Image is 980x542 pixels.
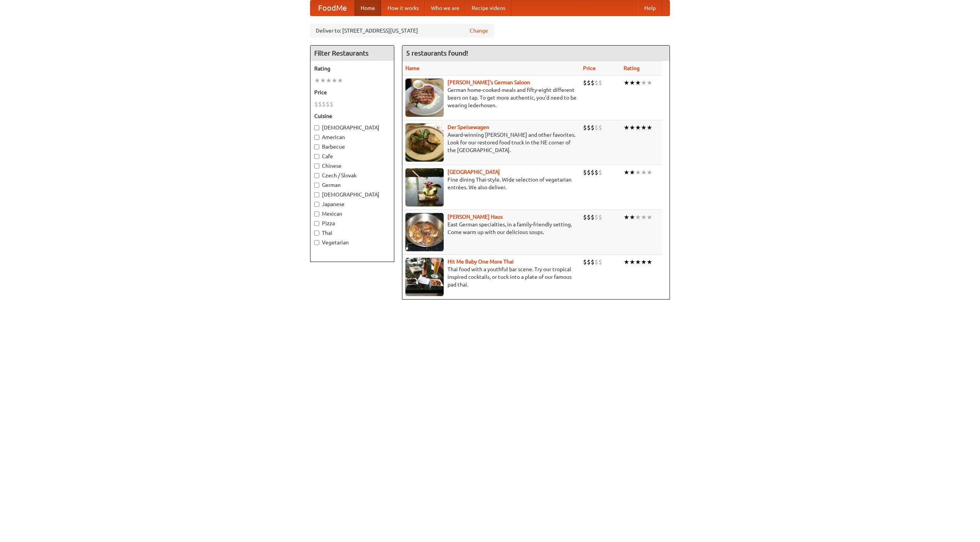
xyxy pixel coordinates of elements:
label: Cafe [314,152,390,160]
input: [DEMOGRAPHIC_DATA] [314,192,319,197]
li: ★ [647,168,652,177]
label: Japanese [314,200,390,208]
li: $ [587,123,591,132]
li: ★ [320,76,326,85]
li: $ [322,100,326,108]
label: Pizza [314,219,390,227]
input: Mexican [314,211,319,216]
li: $ [314,100,318,108]
label: American [314,133,390,141]
img: satay.jpg [405,168,444,206]
li: ★ [629,213,635,221]
li: $ [591,168,595,177]
li: ★ [647,258,652,266]
img: babythai.jpg [405,258,444,296]
li: ★ [624,79,629,87]
li: $ [587,168,591,177]
li: ★ [635,258,641,266]
li: ★ [624,168,629,177]
img: kohlhaus.jpg [405,213,444,251]
label: German [314,181,390,189]
label: Czech / Slovak [314,172,390,179]
img: speisewagen.jpg [405,123,444,162]
ng-pluralize: 5 restaurants found! [406,49,468,57]
label: [DEMOGRAPHIC_DATA] [314,191,390,198]
label: Barbecue [314,143,390,151]
a: Recipe videos [465,0,511,16]
li: $ [583,168,587,177]
h5: Cuisine [314,112,390,120]
a: Der Speisewagen [448,124,489,130]
li: $ [583,213,587,221]
li: $ [595,168,598,177]
label: Vegetarian [314,239,390,246]
p: German home-cooked meals and fifty-eight different beers on tap. To get more authentic, you'd nee... [405,86,577,109]
li: $ [587,213,591,221]
input: Pizza [314,221,319,226]
input: [DEMOGRAPHIC_DATA] [314,125,319,130]
p: East German specialties, in a family-friendly setting. Come warm up with our delicious soups. [405,221,577,236]
label: Chinese [314,162,390,170]
input: Chinese [314,164,319,169]
li: $ [583,79,587,87]
li: $ [598,258,602,266]
a: Name [405,65,420,71]
a: Hit Me Baby One More Thai [448,259,514,265]
b: [PERSON_NAME] Haus [448,214,503,220]
li: $ [583,123,587,132]
li: ★ [641,258,647,266]
p: Fine dining Thai-style. Wide selection of vegetarian entrées. We also deliver. [405,176,577,191]
div: Deliver to: [STREET_ADDRESS][US_STATE] [310,24,494,38]
li: ★ [635,213,641,221]
input: Japanese [314,202,319,207]
a: Price [583,65,596,71]
li: ★ [641,123,647,132]
input: Thai [314,231,319,236]
li: $ [326,100,330,108]
input: American [314,135,319,140]
li: ★ [629,258,635,266]
li: $ [330,100,333,108]
li: $ [595,258,598,266]
label: Thai [314,229,390,237]
li: ★ [337,76,343,85]
li: ★ [326,76,332,85]
li: ★ [635,168,641,177]
label: Mexican [314,210,390,218]
li: ★ [641,213,647,221]
li: ★ [629,168,635,177]
input: Cafe [314,154,319,159]
li: $ [598,168,602,177]
li: $ [598,123,602,132]
a: [GEOGRAPHIC_DATA] [448,169,500,175]
a: Who we are [425,0,465,16]
li: $ [583,258,587,266]
a: Home [354,0,381,16]
li: $ [598,79,602,87]
li: $ [318,100,322,108]
li: $ [591,123,595,132]
li: $ [595,79,598,87]
li: ★ [314,76,320,85]
input: Barbecue [314,144,319,149]
input: Czech / Slovak [314,173,319,178]
input: Vegetarian [314,240,319,245]
a: How it works [381,0,425,16]
li: ★ [647,213,652,221]
img: esthers.jpg [405,79,444,117]
p: Award-winning [PERSON_NAME] and other favorites. Look for our restored food truck in the NE corne... [405,131,577,154]
a: [PERSON_NAME]'s German Saloon [448,79,530,85]
li: ★ [641,79,647,87]
a: FoodMe [310,0,354,16]
li: $ [587,258,591,266]
li: ★ [647,79,652,87]
li: ★ [624,258,629,266]
h5: Price [314,88,390,96]
a: Help [638,0,662,16]
li: ★ [641,168,647,177]
li: $ [595,123,598,132]
h4: Filter Restaurants [310,46,394,61]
